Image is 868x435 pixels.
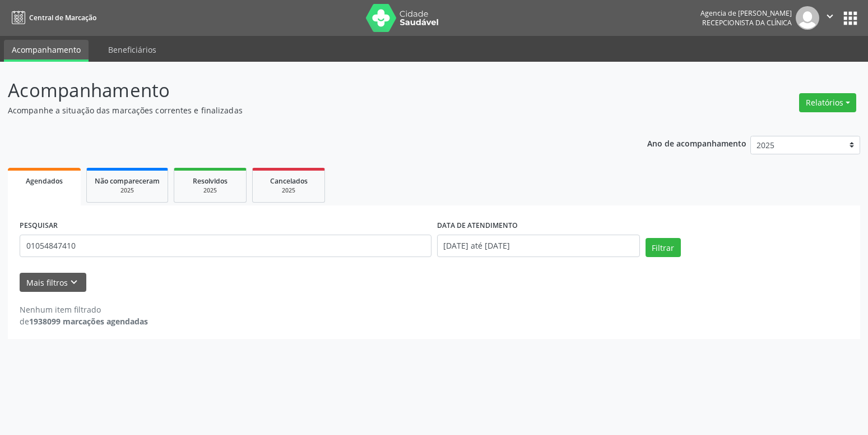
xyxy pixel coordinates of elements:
[8,104,605,116] p: Acompanhe a situação das marcações correntes e finalizadas
[796,6,819,30] img: img
[100,40,164,59] a: Beneficiários
[29,316,148,327] strong: 1938099 marcações agendadas
[8,76,605,104] p: Acompanhamento
[95,176,160,186] span: Não compareceram
[824,10,836,22] i: 
[647,136,746,150] p: Ano de acompanhamento
[702,18,792,28] span: Recepcionista da clínica
[4,40,89,62] a: Acompanhamento
[182,186,238,195] div: 2025
[841,8,860,28] button: apps
[799,93,856,112] button: Relatórios
[20,304,148,315] div: Nenhum item filtrado
[20,315,148,327] div: de
[8,8,96,27] a: Central de Marcação
[26,176,63,186] span: Agendados
[20,273,86,292] button: Mais filtroskeyboard_arrow_down
[437,217,518,235] label: DATA DE ATENDIMENTO
[270,176,308,186] span: Cancelados
[193,176,228,186] span: Resolvidos
[20,217,58,235] label: PESQUISAR
[20,235,431,257] input: Nome, código do beneficiário ou CPF
[437,235,640,257] input: Selecione um intervalo
[261,186,317,195] div: 2025
[700,8,792,18] div: Agencia de [PERSON_NAME]
[68,276,80,289] i: keyboard_arrow_down
[29,13,96,22] span: Central de Marcação
[819,6,841,30] button: 
[646,238,681,257] button: Filtrar
[95,186,160,195] div: 2025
